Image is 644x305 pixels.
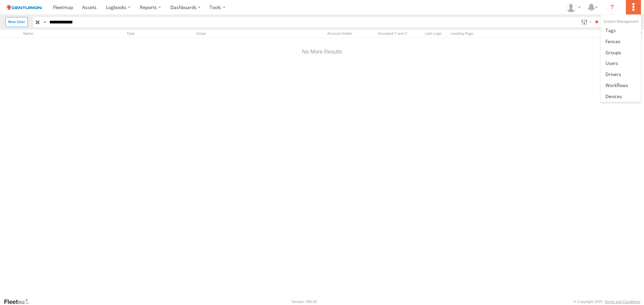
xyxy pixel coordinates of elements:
i: ? [607,2,618,13]
div: Account Holder [315,30,365,37]
div: Last Login [421,30,446,37]
label: Search Query [42,17,47,27]
div: Has user accepted Terms and Conditions [368,30,418,37]
div: Email [195,30,312,37]
a: Visit our Website [4,298,35,305]
img: logo.svg [7,5,42,10]
label: Create New User [5,17,28,27]
div: Landing Page [449,30,633,37]
div: © Copyright 2025 - [574,300,640,304]
label: Search Filter Options [578,17,593,27]
div: Type [125,30,192,37]
div: Name [21,30,122,37]
a: Terms and Conditions [605,300,640,304]
div: Version: 306.00 [291,300,317,304]
div: John Maglantay [563,2,583,12]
